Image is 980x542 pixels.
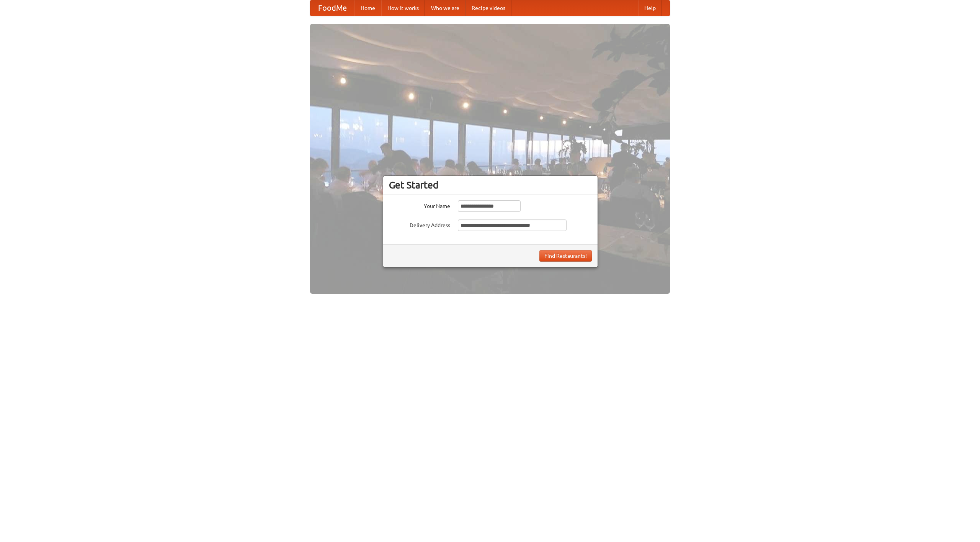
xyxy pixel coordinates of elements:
a: Help [638,0,662,16]
a: How it works [381,0,425,16]
a: FoodMe [310,0,354,16]
a: Home [354,0,381,16]
label: Delivery Address [389,219,450,229]
button: Find Restaurants! [539,250,592,262]
a: Recipe videos [465,0,511,16]
h3: Get Started [389,179,592,191]
a: Who we are [425,0,465,16]
label: Your Name [389,200,450,210]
